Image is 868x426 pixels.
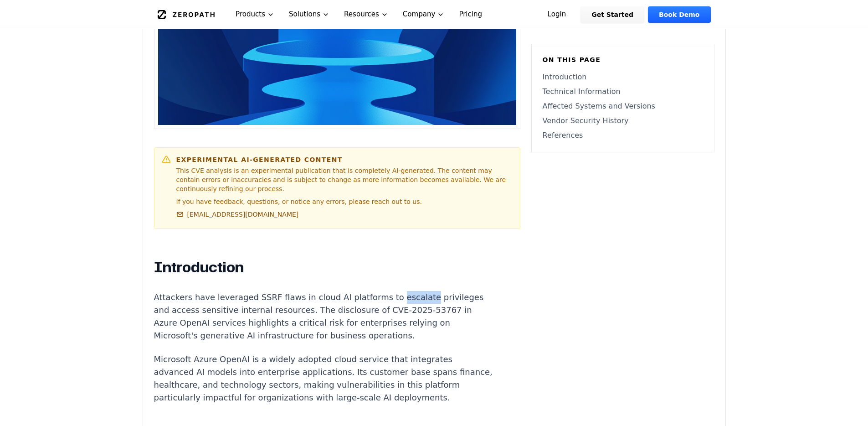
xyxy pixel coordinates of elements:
[176,197,513,206] p: If you have feedback, questions, or notice any errors, please reach out to us.
[648,6,710,23] a: Book Demo
[176,210,299,219] a: [EMAIL_ADDRESS][DOMAIN_NAME]
[154,353,493,404] p: Microsoft Azure OpenAI is a widely adopted cloud service that integrates advanced AI models into ...
[580,6,644,23] a: Get Started
[543,101,703,112] a: Affected Systems and Versions
[176,166,513,193] p: This CVE analysis is an experimental publication that is completely AI-generated. The content may...
[154,291,493,342] p: Attackers have leveraged SSRF flaws in cloud AI platforms to escalate privileges and access sensi...
[543,130,703,141] a: References
[543,72,703,83] a: Introduction
[543,115,703,126] a: Vendor Security History
[543,55,703,64] h6: On this page
[543,86,703,97] a: Technical Information
[537,6,577,23] a: Login
[154,258,493,276] h2: Introduction
[176,155,513,164] h6: Experimental AI-Generated Content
